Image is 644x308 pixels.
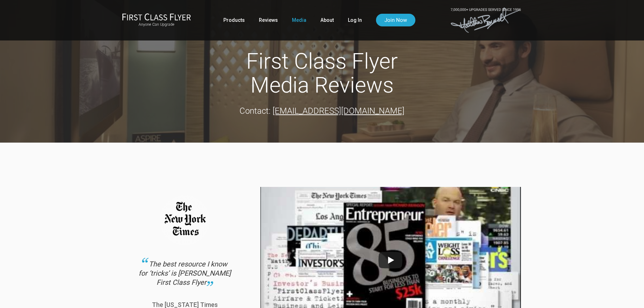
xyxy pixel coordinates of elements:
[138,259,232,295] div: The best resource I know for ‘tricks’ is [PERSON_NAME] First Class Flyer
[348,14,362,26] a: Log In
[292,14,306,26] a: Media
[122,13,191,20] img: First Class Flyer
[259,14,278,26] a: Reviews
[138,302,232,308] p: The [US_STATE] Times
[320,14,334,26] a: About
[240,106,270,116] strong: Contact:
[246,48,398,98] span: First Class Flyer Media Reviews
[273,106,404,116] a: [EMAIL_ADDRESS][DOMAIN_NAME]
[160,195,210,245] img: new_york_times_testimonial.png
[376,14,415,26] a: Join Now
[122,22,191,27] small: Anyone Can Upgrade
[223,14,245,26] a: Products
[122,13,191,27] a: First Class FlyerAnyone Can Upgrade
